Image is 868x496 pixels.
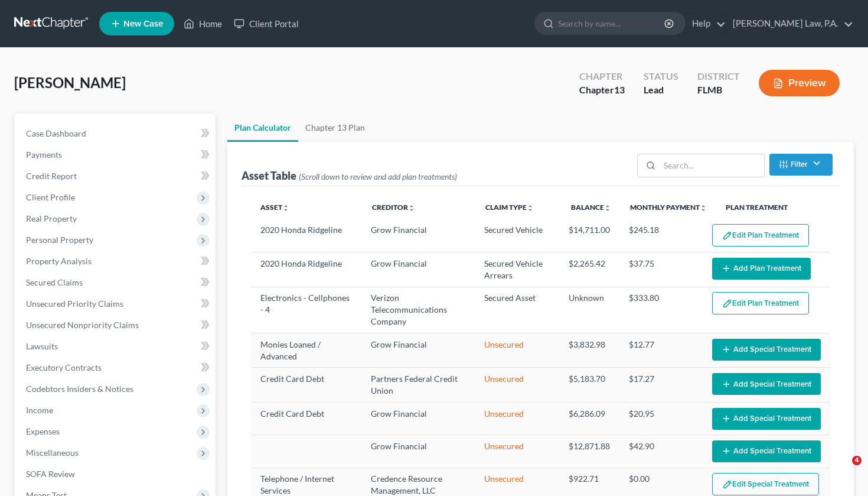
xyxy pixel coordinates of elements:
[26,277,83,287] span: Secured Claims
[660,154,764,177] input: Search...
[559,287,619,333] td: Unknown
[769,154,833,176] button: Filter
[475,402,559,435] td: Unsecured
[228,13,305,34] a: Client Portal
[26,150,62,160] span: Payments
[475,435,559,468] td: Unsecured
[408,205,415,212] i: unfold_more
[619,402,703,435] td: $20.95
[17,251,216,272] a: Property Analysis
[17,272,216,293] a: Secured Claims
[686,13,726,34] a: Help
[361,219,475,252] td: Grow Financial
[700,205,707,212] i: unfold_more
[619,435,703,468] td: $42.90
[361,287,475,333] td: Verizon Telecommunications Company
[361,252,475,287] td: Grow Financial
[26,171,77,181] span: Credit Report
[527,205,534,212] i: unfold_more
[697,70,740,83] div: District
[475,219,559,252] td: Secured Vehicle
[251,333,361,368] td: Monies Loaned / Advanced
[17,315,216,336] a: Unsecured Nonpriority Claims
[251,402,361,435] td: Credit Card Debt
[227,114,298,142] a: Plan Calculator
[559,368,619,402] td: $5,183.70
[716,196,830,219] th: Plan Treatment
[712,258,811,280] button: Add Plan Treatment
[123,20,163,28] span: New Case
[17,293,216,315] a: Unsecured Priority Claims
[282,205,289,212] i: unfold_more
[722,299,732,309] img: edit-pencil-c1479a1de80d8dea1e2430c2f745a3c6a07e9d7aa2eeffe225670001d78357a8.svg
[26,426,60,436] span: Expenses
[242,168,457,183] div: Asset Table
[26,213,77,223] span: Real Property
[26,128,86,138] span: Case Dashboard
[485,203,534,212] a: Claim Typeunfold_more
[475,287,559,333] td: Secured Asset
[712,373,821,395] button: Add Special Treatment
[722,231,732,241] img: edit-pencil-c1479a1de80d8dea1e2430c2f745a3c6a07e9d7aa2eeffe225670001d78357a8.svg
[251,252,361,287] td: 2020 Honda Ridgeline
[17,166,216,187] a: Credit Report
[712,292,809,315] button: Edit Plan Treatment
[17,123,216,144] a: Case Dashboard
[614,84,625,95] span: 13
[630,203,707,212] a: Monthly Paymentunfold_more
[697,83,740,97] div: FLMB
[579,83,625,97] div: Chapter
[644,83,678,97] div: Lead
[727,13,853,34] a: [PERSON_NAME] Law, P.A.
[26,448,79,458] span: Miscellaneous
[178,13,228,34] a: Home
[579,70,625,83] div: Chapter
[260,203,289,212] a: Assetunfold_more
[26,299,123,309] span: Unsecured Priority Claims
[722,479,732,489] img: edit-pencil-c1479a1de80d8dea1e2430c2f745a3c6a07e9d7aa2eeffe225670001d78357a8.svg
[251,219,361,252] td: 2020 Honda Ridgeline
[14,74,126,91] span: [PERSON_NAME]
[559,333,619,368] td: $3,832.98
[361,333,475,368] td: Grow Financial
[759,70,840,96] button: Preview
[619,287,703,333] td: $333.80
[619,252,703,287] td: $37.75
[475,252,559,287] td: Secured Vehicle Arrears
[712,440,821,462] button: Add Special Treatment
[571,203,611,212] a: Balanceunfold_more
[361,435,475,468] td: Grow Financial
[298,114,372,142] a: Chapter 13 Plan
[26,341,58,351] span: Lawsuits
[26,405,53,415] span: Income
[712,473,819,495] button: Edit Special Treatment
[17,144,216,166] a: Payments
[26,384,133,394] span: Codebtors Insiders & Notices
[558,12,666,34] input: Search by name...
[251,287,361,333] td: Electronics - Cellphones - 4
[26,362,102,372] span: Executory Contracts
[26,235,93,245] span: Personal Property
[26,192,75,202] span: Client Profile
[559,252,619,287] td: $2,265.42
[604,205,611,212] i: unfold_more
[559,219,619,252] td: $14,711.00
[251,368,361,402] td: Credit Card Debt
[26,469,75,479] span: SOFA Review
[712,224,809,247] button: Edit Plan Treatment
[361,402,475,435] td: Grow Financial
[828,456,856,484] iframe: Intercom live chat
[475,333,559,368] td: Unsecured
[475,368,559,402] td: Unsecured
[559,435,619,468] td: $12,871.88
[299,171,457,181] span: (Scroll down to review and add plan treatments)
[559,402,619,435] td: $6,286.09
[17,463,216,485] a: SOFA Review
[26,256,92,266] span: Property Analysis
[619,368,703,402] td: $17.27
[712,339,821,361] button: Add Special Treatment
[26,320,139,330] span: Unsecured Nonpriority Claims
[852,456,862,465] span: 4
[619,219,703,252] td: $245.18
[712,408,821,430] button: Add Special Treatment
